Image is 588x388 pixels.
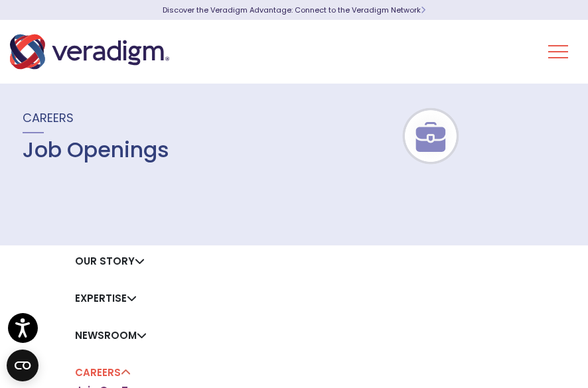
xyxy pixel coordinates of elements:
a: Discover the Veradigm Advantage: Connect to the Veradigm NetworkLearn More [163,5,425,15]
a: Careers [75,365,131,379]
a: Our Story [75,254,145,268]
button: Open CMP widget [7,350,38,381]
a: Expertise [75,291,137,305]
a: Newsroom [75,328,147,342]
span: Careers [23,109,74,126]
span: Learn More [421,5,425,15]
h1: Job Openings [23,137,169,162]
img: Veradigm logo [10,30,169,74]
button: Toggle Navigation Menu [548,34,568,69]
